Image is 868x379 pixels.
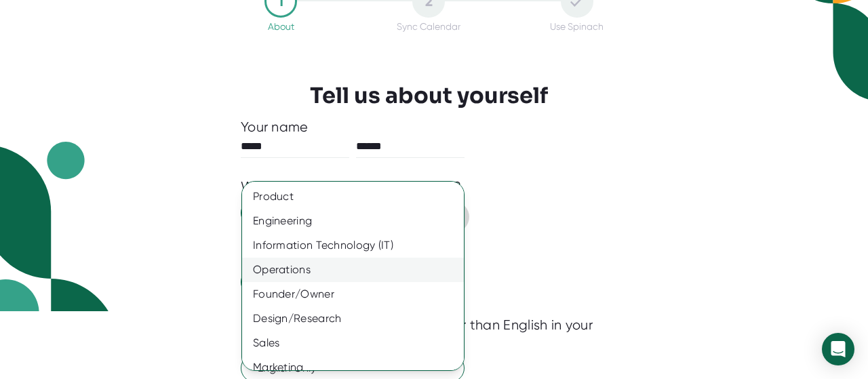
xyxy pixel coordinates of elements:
[242,331,474,355] div: Sales
[242,306,474,331] div: Design/Research
[242,282,474,306] div: Founder/Owner
[242,209,474,233] div: Engineering
[822,333,854,365] div: Open Intercom Messenger
[242,184,474,209] div: Product
[242,258,474,282] div: Operations
[242,233,474,258] div: Information Technology (IT)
